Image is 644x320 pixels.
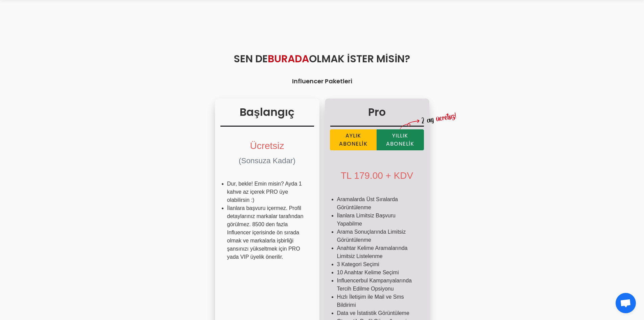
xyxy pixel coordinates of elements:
li: İlanlara başvuru içermez. Profil detaylarınız markalar tarafından görülmez. 8500 den fazla Influe... [227,204,307,261]
li: Influencerbul Kampanyalarında Tercih Edilme Opsiyonu [337,277,417,293]
label: Aylık Abonelik [330,129,377,150]
li: 3 Kategori Seçimi [337,260,417,269]
li: İlanlara Limitsiz Başvuru Yapabilme [337,212,417,228]
h3: Pro [330,104,424,127]
li: 10 Anahtar Kelime Seçimi [337,269,417,277]
li: Data ve İstatistik Görüntüleme [337,309,417,317]
span: Ücretsiz [250,141,284,151]
h2: Sen de Olmak İster misin? [103,51,541,66]
span: (Sonsuza Kadar) [239,156,295,165]
label: Yıllık Abonelik [377,129,424,150]
li: Aramalarda Üst Sıralarda Görüntülenme [337,195,417,212]
li: Dur, bekle! Emin misin? Ayda 1 kahve az içerek PRO üye olabilirsin :) [227,180,307,204]
li: Arama Sonuçlarında Limitsiz Görüntülenme [337,228,417,244]
span: 179.00 + KDV [354,170,413,181]
span: Burada [268,51,309,66]
h4: Influencer Paketleri [103,77,541,86]
h3: Başlangıç [220,104,314,127]
li: Hızlı İletişim ile Mail ve Sms Bildirimi [337,293,417,309]
span: TL [341,170,352,181]
li: Anahtar Kelime Aramalarında Limitsiz Listelenme [337,244,417,260]
div: Açık sohbet [616,293,636,313]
